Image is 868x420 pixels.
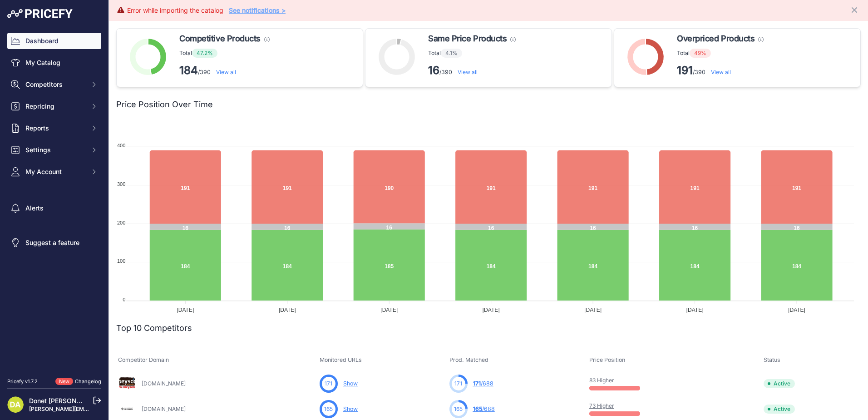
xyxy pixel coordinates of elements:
span: 171 [473,380,481,387]
span: Monitored URLs [320,356,362,363]
tspan: [DATE] [686,307,704,313]
p: Total [179,49,270,58]
a: 83 Higher [589,377,614,384]
h2: Top 10 Competitors [116,322,192,335]
h2: Price Position Over Time [116,98,213,111]
a: 165/688 [473,405,495,412]
div: Pricefy v1.7.2 [7,378,38,385]
span: 171 [325,380,332,388]
tspan: [DATE] [380,307,398,313]
span: Price Position [589,356,625,363]
span: Overpriced Products [677,32,755,45]
span: Same Price Products [428,32,507,45]
strong: 191 [677,64,693,77]
a: Changelog [75,378,101,385]
button: Close [850,4,861,15]
tspan: [DATE] [584,307,602,313]
a: View all [458,69,478,75]
span: Competitor Domain [118,356,169,363]
p: Total [428,49,516,58]
tspan: 100 [117,258,125,264]
img: Pricefy Logo [7,9,73,18]
p: /390 [677,63,764,78]
a: Show [343,380,358,387]
a: Suggest a feature [7,235,101,251]
a: My Catalog [7,55,101,71]
a: [DOMAIN_NAME] [142,405,186,412]
nav: Sidebar [7,33,101,367]
span: 165 [454,405,463,413]
a: Show [343,405,358,412]
a: [DOMAIN_NAME] [142,380,186,387]
a: Donet [PERSON_NAME] [29,397,101,405]
button: My Account [7,164,101,180]
span: 4.1% [441,49,462,58]
tspan: 400 [117,143,125,148]
button: Repricing [7,98,101,115]
p: /390 [179,63,270,78]
a: [PERSON_NAME][EMAIL_ADDRESS][DOMAIN_NAME] [29,405,169,412]
span: 171 [454,380,462,388]
tspan: [DATE] [177,307,194,313]
tspan: 300 [117,181,125,187]
tspan: [DATE] [788,307,805,313]
span: Active [764,405,795,414]
span: Competitive Products [179,32,261,45]
span: My Account [25,167,85,176]
tspan: [DATE] [483,307,500,313]
tspan: 0 [123,296,125,302]
span: 165 [473,405,482,412]
a: See notifications > [229,6,286,14]
a: 171/688 [473,380,493,387]
span: Repricing [25,102,85,111]
span: Prod. Matched [449,356,488,363]
strong: 16 [428,64,439,77]
p: Total [677,49,764,58]
span: Active [764,379,795,388]
button: Competitors [7,76,101,93]
strong: 184 [179,64,198,77]
span: Settings [25,145,85,155]
div: Error while importing the catalog [127,6,223,15]
span: 165 [324,405,333,413]
span: Reports [25,124,85,133]
span: New [55,378,73,385]
tspan: [DATE] [279,307,296,313]
span: Competitors [25,80,85,89]
a: View all [216,69,236,75]
a: 73 Higher [589,402,614,409]
p: /390 [428,63,516,78]
a: Alerts [7,200,101,216]
a: View all [711,69,731,75]
span: 47.2% [192,49,217,58]
span: Status [764,356,780,363]
button: Reports [7,120,101,136]
tspan: 200 [117,220,125,225]
a: Dashboard [7,33,101,49]
button: Settings [7,142,101,158]
span: 49% [690,49,711,58]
